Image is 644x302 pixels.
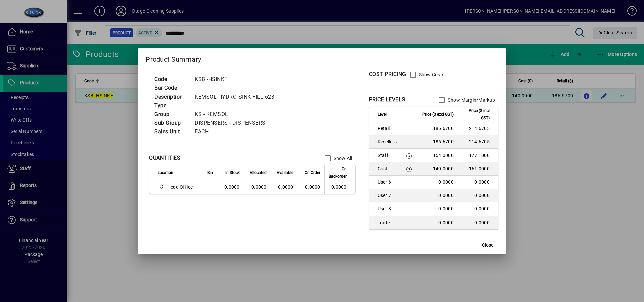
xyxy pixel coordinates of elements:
[378,205,397,212] span: User 8
[458,216,498,229] td: 0.0000
[151,93,191,101] td: Description
[271,180,298,194] td: 0.0000
[418,135,458,149] td: 186.6700
[250,169,267,176] span: Allocated
[158,169,173,176] span: Location
[151,119,191,127] td: Sub Group
[305,184,320,190] span: 0.0000
[378,219,397,226] span: Trade
[418,216,458,229] td: 0.0000
[458,162,498,176] td: 161.0000
[418,122,458,135] td: 186.6700
[225,169,240,176] span: In Stock
[418,176,458,189] td: 0.0000
[378,165,397,172] span: Cost
[191,93,282,101] td: KEMSOL HYDRO SINK FILL 623
[458,176,498,189] td: 0.0000
[378,138,397,145] span: Resellers
[378,111,387,118] span: Level
[305,169,320,176] span: On Order
[151,127,191,136] td: Sales Unit
[191,127,282,136] td: EACH
[378,125,397,132] span: Retail
[458,202,498,216] td: 0.0000
[418,202,458,216] td: 0.0000
[446,97,495,103] label: Show Margin/Markup
[458,135,498,149] td: 214.6705
[418,189,458,202] td: 0.0000
[482,242,493,249] span: Close
[167,184,193,190] span: Head Office
[369,96,406,104] div: PRICE LEVELS
[191,75,282,84] td: KSBI-HSINKF
[329,165,347,180] span: On Backorder
[151,101,191,110] td: Type
[207,169,213,176] span: Bin
[191,119,282,127] td: DISPENSERS - DISPENSERS
[151,110,191,119] td: Group
[151,84,191,93] td: Bar Code
[324,180,355,194] td: 0.0000
[138,48,506,68] h2: Product Summary
[369,70,406,78] div: COST PRICING
[217,180,244,194] td: 0.0000
[422,111,454,118] span: Price ($ excl GST)
[462,107,490,122] span: Price ($ incl GST)
[418,149,458,162] td: 154.0000
[418,162,458,176] td: 140.0000
[277,169,293,176] span: Available
[191,110,282,119] td: KS - KEMSOL
[458,122,498,135] td: 214.6705
[378,192,397,199] span: User 7
[332,155,352,162] label: Show All
[477,239,498,251] button: Close
[458,149,498,162] td: 177.1000
[458,189,498,202] td: 0.0000
[418,71,445,78] label: Show Costs
[244,180,271,194] td: 0.0000
[378,179,397,185] span: User 6
[378,152,397,159] span: Staff
[158,183,195,191] span: Head Office
[149,154,180,162] div: QUANTITIES
[151,75,191,84] td: Code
